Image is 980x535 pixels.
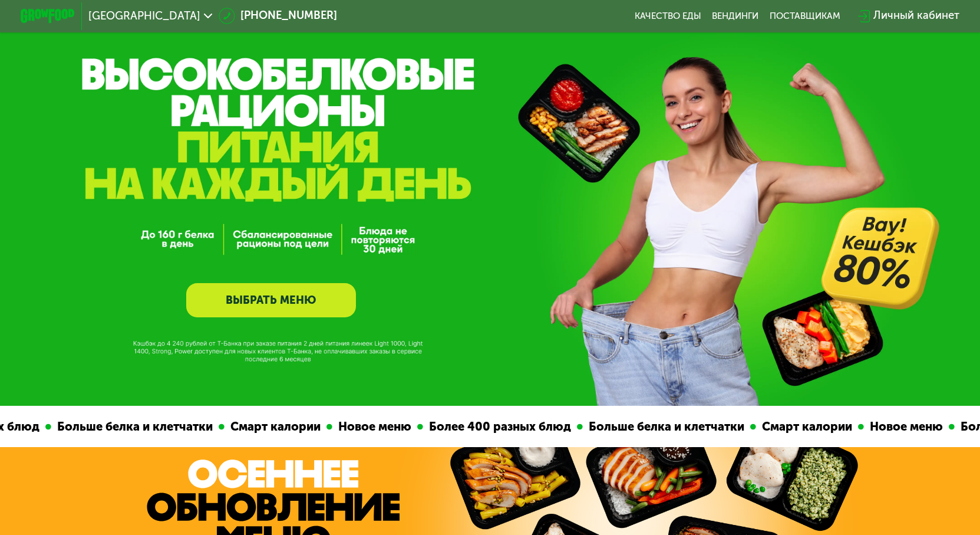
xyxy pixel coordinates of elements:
[770,11,840,21] div: поставщикам
[80,418,234,436] div: Более 400 разных блюд
[635,11,701,21] a: Качество еды
[219,8,337,24] a: [PHONE_NUMBER]
[88,11,200,21] span: [GEOGRAPHIC_DATA]
[712,11,758,21] a: Вендинги
[186,283,356,317] a: ВЫБРАТЬ МЕНЮ
[413,418,515,436] div: Смарт калории
[873,8,959,24] div: Личный кабинет
[240,418,407,436] div: Больше белка и клетчатки
[771,418,939,436] div: Больше белка и клетчатки
[612,418,765,436] div: Более 400 разных блюд
[521,418,606,436] div: Новое меню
